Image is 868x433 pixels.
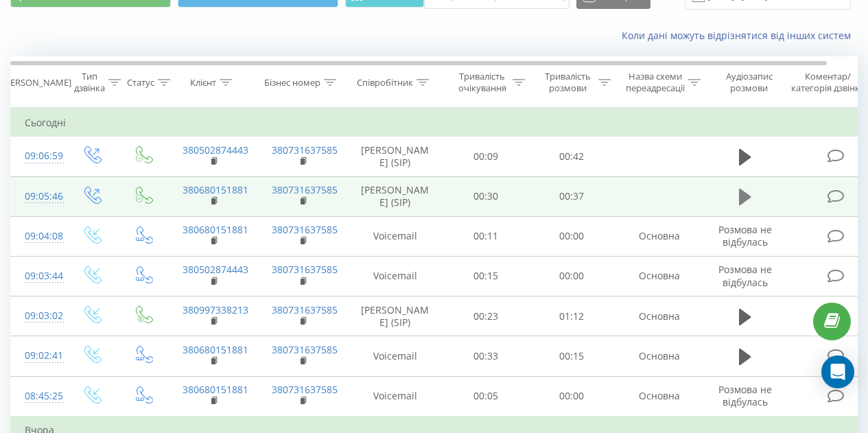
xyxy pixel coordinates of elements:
div: [PERSON_NAME] [2,77,71,89]
a: 380731637585 [272,303,338,316]
div: Аудіозапис розмови [716,71,782,94]
td: Voicemail [347,216,443,256]
td: 00:00 [529,256,615,296]
td: 00:00 [529,216,615,256]
a: 380502874443 [183,263,248,276]
td: 00:33 [443,336,529,376]
td: Основна [615,256,704,296]
div: 09:03:44 [25,263,52,290]
a: 380731637585 [272,143,338,156]
div: Тип дзвінка [74,71,105,94]
span: Розмова не відбулась [718,223,772,248]
a: Коли дані можуть відрізнятися вiд інших систем [622,29,858,42]
a: 380680151881 [183,383,248,396]
div: Бізнес номер [264,77,320,89]
div: Тривалість очікування [455,71,509,94]
td: Voicemail [347,256,443,296]
td: 00:09 [443,137,529,176]
td: Основна [615,336,704,376]
a: 380680151881 [183,183,248,196]
td: [PERSON_NAME] (SIP) [347,296,443,336]
td: 00:37 [529,176,615,216]
a: 380680151881 [183,343,248,356]
div: Назва схеми переадресації [626,71,685,94]
a: 380502874443 [183,143,248,156]
td: 00:05 [443,376,529,417]
td: 00:00 [529,376,615,417]
div: 09:05:46 [25,183,52,210]
div: 09:06:59 [25,143,52,169]
a: 380731637585 [272,383,338,396]
span: Розмова не відбулась [718,263,772,288]
a: 380731637585 [272,263,338,276]
div: 09:03:02 [25,303,52,329]
div: Статус [127,77,154,89]
div: Співробітник [357,77,413,89]
td: 00:42 [529,137,615,176]
td: Основна [615,216,704,256]
a: 380997338213 [183,303,248,316]
div: 09:04:08 [25,223,52,250]
span: Розмова не відбулась [718,383,772,408]
div: Open Intercom Messenger [821,355,854,388]
td: [PERSON_NAME] (SIP) [347,176,443,216]
td: Voicemail [347,376,443,417]
a: 380731637585 [272,343,338,356]
div: Коментар/категорія дзвінка [788,71,868,94]
td: 00:15 [443,256,529,296]
a: 380680151881 [183,223,248,236]
div: Клієнт [190,77,216,89]
td: 01:12 [529,296,615,336]
td: 00:30 [443,176,529,216]
a: 380731637585 [272,183,338,196]
div: Тривалість розмови [541,71,595,94]
div: 09:02:41 [25,342,52,369]
td: 00:11 [443,216,529,256]
td: 00:15 [529,336,615,376]
td: Основна [615,296,704,336]
td: Основна [615,376,704,417]
a: 380731637585 [272,223,338,236]
td: [PERSON_NAME] (SIP) [347,137,443,176]
td: 00:23 [443,296,529,336]
td: Voicemail [347,336,443,376]
div: 08:45:25 [25,383,52,410]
